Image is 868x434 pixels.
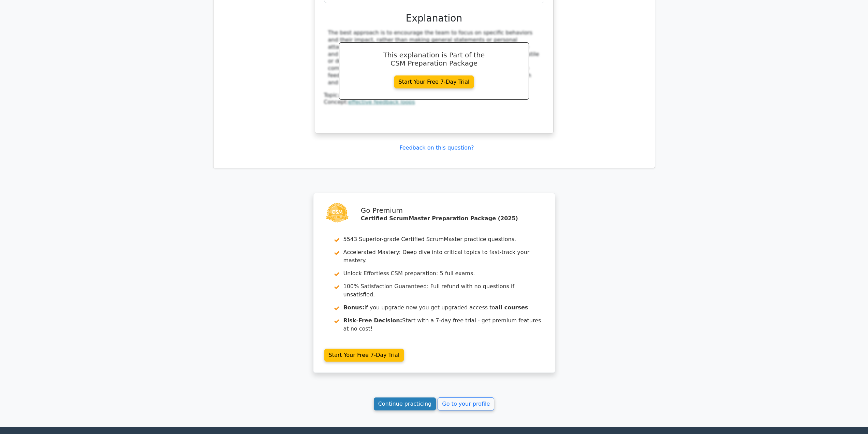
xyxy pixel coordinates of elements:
div: The best approach is to encourage the team to focus on specific behaviors and their impact, rathe... [328,29,540,86]
a: Feedback on this question? [399,144,474,151]
div: Concept: [324,99,544,106]
a: Start Your Free 7-Day Trial [394,75,474,88]
a: Start Your Free 7-Day Trial [324,349,404,362]
a: Go to your profile [438,397,494,410]
a: Continue practicing [374,397,436,410]
div: Topic: [324,92,544,99]
h3: Explanation [328,13,540,24]
a: effective feedback loops [348,99,415,105]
